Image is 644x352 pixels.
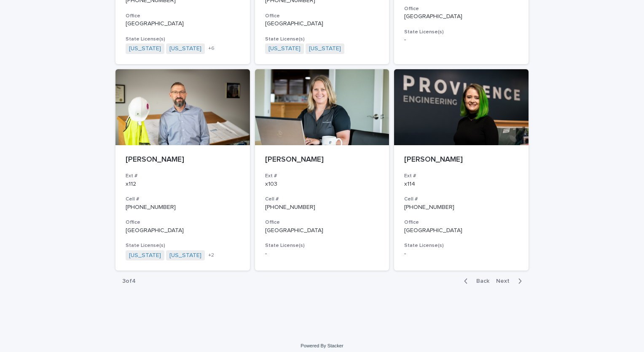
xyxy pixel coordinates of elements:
[404,204,454,210] a: [PHONE_NUMBER]
[265,173,379,179] h3: Ext #
[126,13,240,19] h3: Office
[404,36,518,43] p: -
[404,196,518,203] h3: Cell #
[404,5,518,12] h3: Office
[265,13,379,19] h3: Office
[265,227,379,234] p: [GEOGRAPHIC_DATA]
[404,29,518,35] h3: State License(s)
[169,45,201,52] a: [US_STATE]
[126,36,240,43] h3: State License(s)
[394,69,529,271] a: [PERSON_NAME]Ext #x114Cell #[PHONE_NUMBER]Office[GEOGRAPHIC_DATA]State License(s)-
[265,242,379,249] h3: State License(s)
[265,181,277,187] a: x103
[126,219,240,226] h3: Office
[265,196,379,203] h3: Cell #
[265,36,379,43] h3: State License(s)
[126,196,240,203] h3: Cell #
[265,155,379,165] p: [PERSON_NAME]
[265,219,379,226] h3: Office
[471,278,489,284] span: Back
[404,219,518,226] h3: Office
[265,250,379,257] p: -
[404,155,518,165] p: [PERSON_NAME]
[126,173,240,179] h3: Ext #
[115,271,142,292] p: 3 of 4
[457,277,493,285] button: Back
[126,204,176,210] a: [PHONE_NUMBER]
[301,343,343,348] a: Powered By Stacker
[268,45,301,52] a: [US_STATE]
[129,45,161,52] a: [US_STATE]
[126,181,136,187] a: x112
[265,204,315,210] a: [PHONE_NUMBER]
[496,278,515,284] span: Next
[309,45,341,52] a: [US_STATE]
[493,277,529,285] button: Next
[208,253,214,258] span: + 2
[265,20,379,27] p: [GEOGRAPHIC_DATA]
[404,13,518,20] p: [GEOGRAPHIC_DATA]
[404,250,518,257] p: -
[255,69,389,271] a: [PERSON_NAME]Ext #x103Cell #[PHONE_NUMBER]Office[GEOGRAPHIC_DATA]State License(s)-
[126,20,240,27] p: [GEOGRAPHIC_DATA]
[208,46,215,51] span: + 6
[404,227,518,234] p: [GEOGRAPHIC_DATA]
[126,227,240,234] p: [GEOGRAPHIC_DATA]
[404,181,415,187] a: x114
[126,242,240,249] h3: State License(s)
[129,252,161,259] a: [US_STATE]
[169,252,201,259] a: [US_STATE]
[404,242,518,249] h3: State License(s)
[404,173,518,179] h3: Ext #
[115,69,250,271] a: [PERSON_NAME]Ext #x112Cell #[PHONE_NUMBER]Office[GEOGRAPHIC_DATA]State License(s)[US_STATE] [US_S...
[126,155,240,165] p: [PERSON_NAME]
